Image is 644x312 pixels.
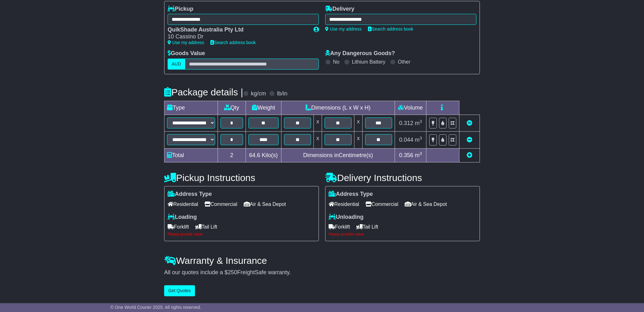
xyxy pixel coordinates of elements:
td: Type [164,101,218,115]
label: Lithium Battery [352,59,386,65]
div: All our quotes include a $ FreightSafe warranty. [164,269,480,276]
label: No [333,59,339,65]
div: Please provide value [168,232,315,236]
span: 64.6 [249,152,260,158]
label: lb/in [277,90,287,97]
td: Volume [395,101,426,115]
td: x [314,132,322,149]
span: Air & Sea Depot [405,199,447,209]
td: Kilo(s) [246,149,281,162]
a: Use my address [168,40,204,45]
td: x [314,115,322,132]
a: Use my address [325,26,362,31]
td: Dimensions (L x W x H) [281,101,395,115]
label: Any Dangerous Goods? [325,50,395,57]
td: Dimensions in Centimetre(s) [281,149,395,162]
div: QuikShade Australia Pty Ltd [168,26,307,33]
a: Remove this item [467,137,472,143]
h4: Pickup Instructions [164,173,319,183]
span: Air & Sea Depot [244,199,286,209]
button: Get Quotes [164,285,195,296]
a: Search address book [210,40,256,45]
label: AUD [168,59,185,70]
sup: 3 [419,119,422,124]
h4: Warranty & Insurance [164,255,480,266]
span: 0.044 [399,137,413,143]
span: 250 [228,269,237,275]
span: Forklift [168,222,189,232]
div: Please provide value [329,232,476,236]
span: © One World Courier 2025. All rights reserved. [110,305,201,310]
a: Add new item [467,152,472,158]
td: x [354,132,362,149]
sup: 3 [419,136,422,140]
td: Total [164,149,218,162]
td: x [354,115,362,132]
label: Address Type [168,191,212,198]
label: Unloading [329,214,364,221]
label: Loading [168,214,197,221]
span: m [415,120,422,126]
a: Remove this item [467,120,472,126]
label: Other [398,59,410,65]
td: 2 [218,149,246,162]
label: kg/cm [251,90,266,97]
span: m [415,137,422,143]
span: 0.312 [399,120,413,126]
span: Tail Lift [195,222,217,232]
h4: Delivery Instructions [325,173,480,183]
h4: Package details | [164,87,243,97]
span: m [415,152,422,158]
div: 10 Cassino Dr [168,33,307,40]
label: Goods Value [168,50,205,57]
span: Residential [168,199,198,209]
span: Residential [329,199,359,209]
label: Delivery [325,6,354,13]
label: Pickup [168,6,193,13]
span: Forklift [329,222,350,232]
label: Address Type [329,191,373,198]
sup: 3 [419,151,422,156]
span: 0.356 [399,152,413,158]
span: Commercial [204,199,237,209]
a: Search address book [368,26,413,31]
span: Commercial [365,199,398,209]
td: Weight [246,101,281,115]
span: Tail Lift [356,222,378,232]
td: Qty [218,101,246,115]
